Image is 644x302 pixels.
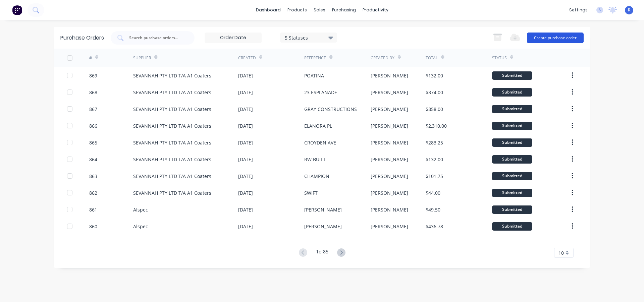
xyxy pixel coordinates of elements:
div: 867 [89,106,97,113]
div: [DATE] [238,156,253,163]
div: [PERSON_NAME] [304,223,342,230]
div: SEVANNAH PTY LTD T/A A1 Coaters [133,189,211,196]
div: # [89,55,92,61]
div: $101.75 [426,173,443,180]
div: [DATE] [238,122,253,129]
div: RW BUILT [304,156,326,163]
div: [DATE] [238,173,253,180]
div: settings [566,5,591,15]
input: Search purchase orders... [128,35,184,41]
div: productivity [359,5,392,15]
div: Supplier [133,55,151,61]
div: [DATE] [238,189,253,196]
div: Submitted [492,172,532,180]
div: CHAMPION [304,173,329,180]
div: SEVANNAH PTY LTD T/A A1 Coaters [133,106,211,113]
div: [DATE] [238,106,253,113]
div: $436.78 [426,223,443,230]
div: Alspec [133,206,148,213]
div: [PERSON_NAME] [371,156,408,163]
div: $374.00 [426,89,443,96]
div: Submitted [492,155,532,164]
div: [PERSON_NAME] [371,139,408,146]
div: Submitted [492,122,532,130]
div: $132.00 [426,156,443,163]
div: [PERSON_NAME] [371,173,408,180]
div: 1 of 85 [316,248,328,258]
div: 5 Statuses [285,34,333,41]
div: 862 [89,189,97,196]
div: $858.00 [426,106,443,113]
div: $49.50 [426,206,440,213]
div: SEVANNAH PTY LTD T/A A1 Coaters [133,139,211,146]
div: [DATE] [238,72,253,79]
div: Purchase Orders [60,34,104,42]
button: Create purchase order [527,33,584,43]
div: Created By [371,55,394,61]
div: [DATE] [238,139,253,146]
div: 866 [89,122,97,129]
span: R [628,7,631,13]
div: Total [426,55,438,61]
div: sales [310,5,329,15]
div: [PERSON_NAME] [371,206,408,213]
div: SEVANNAH PTY LTD T/A A1 Coaters [133,156,211,163]
div: $132.00 [426,72,443,79]
div: Reference [304,55,326,61]
img: Factory [12,5,22,15]
div: 863 [89,173,97,180]
div: 861 [89,206,97,213]
div: [PERSON_NAME] [371,89,408,96]
div: 23 ESPLANADE [304,89,337,96]
div: SWIFT [304,189,318,196]
div: SEVANNAH PTY LTD T/A A1 Coaters [133,72,211,79]
div: 868 [89,89,97,96]
div: $44.00 [426,189,440,196]
div: products [284,5,310,15]
div: CROYDEN AVE [304,139,336,146]
div: Status [492,55,507,61]
div: 860 [89,223,97,230]
div: [DATE] [238,223,253,230]
div: Submitted [492,222,532,231]
div: Submitted [492,88,532,97]
div: [DATE] [238,89,253,96]
div: SEVANNAH PTY LTD T/A A1 Coaters [133,122,211,129]
div: Submitted [492,105,532,113]
div: Submitted [492,71,532,80]
div: purchasing [329,5,359,15]
div: $283.25 [426,139,443,146]
div: Alspec [133,223,148,230]
div: POATINA [304,72,324,79]
div: [PERSON_NAME] [371,106,408,113]
div: Submitted [492,138,532,147]
div: SEVANNAH PTY LTD T/A A1 Coaters [133,89,211,96]
div: [PERSON_NAME] [304,206,342,213]
div: [PERSON_NAME] [371,189,408,196]
div: [DATE] [238,206,253,213]
div: ELANORA PL [304,122,332,129]
div: Submitted [492,205,532,214]
div: [PERSON_NAME] [371,72,408,79]
input: Order Date [205,33,261,43]
div: SEVANNAH PTY LTD T/A A1 Coaters [133,173,211,180]
div: 864 [89,156,97,163]
div: Created [238,55,256,61]
div: 865 [89,139,97,146]
div: $2,310.00 [426,122,447,129]
span: 10 [558,249,564,256]
div: 869 [89,72,97,79]
div: GRAY CONSTRUCTIONS [304,106,357,113]
div: [PERSON_NAME] [371,223,408,230]
div: [PERSON_NAME] [371,122,408,129]
div: Submitted [492,189,532,197]
a: dashboard [253,5,284,15]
